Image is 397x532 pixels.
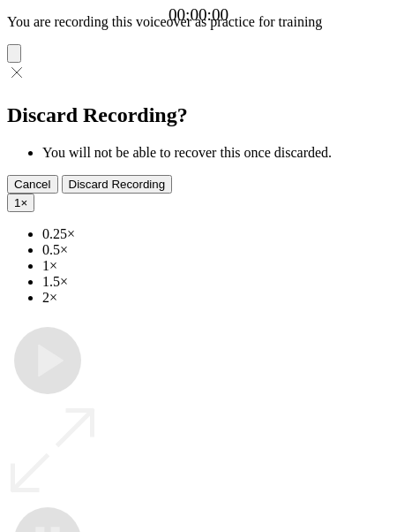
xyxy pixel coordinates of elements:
li: 2× [42,290,390,306]
li: 0.25× [42,226,390,242]
button: 1× [7,194,34,212]
li: You will not be able to recover this once discarded. [42,145,390,161]
button: Cancel [7,175,58,194]
span: 1 [14,196,20,209]
li: 0.5× [42,242,390,258]
li: 1.5× [42,274,390,290]
h2: Discard Recording? [7,103,390,127]
button: Discard Recording [62,175,173,194]
a: 00:00:00 [169,5,228,25]
p: You are recording this voiceover as practice for training [7,14,390,30]
li: 1× [42,258,390,274]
